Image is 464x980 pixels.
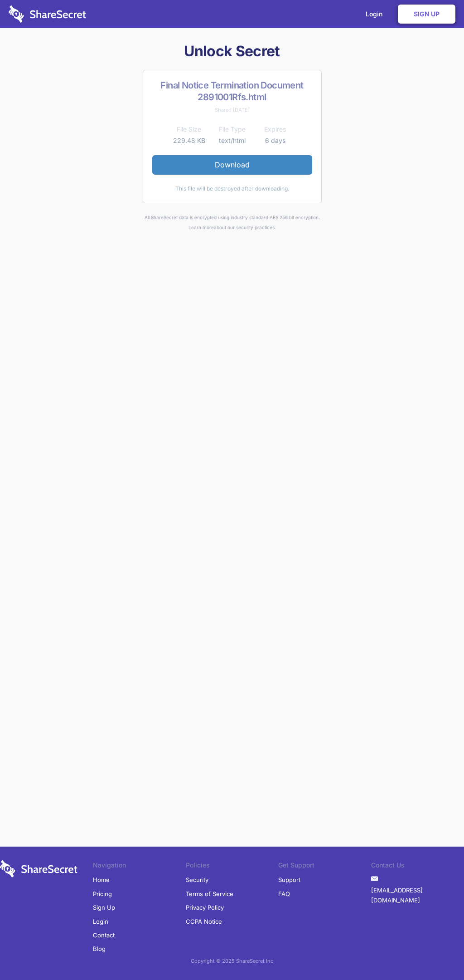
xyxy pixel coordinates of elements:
[93,915,108,928] a: Login
[93,860,186,873] li: Navigation
[188,225,214,230] a: Learn more
[278,873,300,887] a: Support
[186,873,208,887] a: Security
[211,135,254,146] td: text/html
[93,887,112,901] a: Pricing
[278,860,371,873] li: Get Support
[186,887,233,901] a: Terms of Service
[398,5,455,24] a: Sign Up
[254,124,297,135] th: Expires
[93,873,110,887] a: Home
[168,135,211,146] td: 229.48 KB
[152,155,312,174] a: Download
[254,135,297,146] td: 6 days
[371,860,464,873] li: Contact Us
[152,105,312,115] div: Shared [DATE]
[211,124,254,135] th: File Type
[93,942,106,955] a: Blog
[278,887,290,901] a: FAQ
[93,928,115,942] a: Contact
[152,184,312,194] div: This file will be destroyed after downloading.
[186,860,279,873] li: Policies
[186,901,224,914] a: Privacy Policy
[186,915,222,928] a: CCPA Notice
[93,901,115,914] a: Sign Up
[168,124,211,135] th: File Size
[9,5,86,23] img: logo-wordmark-white-trans-d4663122ce5f474addd5e946df7df03e33cb6a1c49d2221995e7729f52c070b2.svg
[371,883,464,907] a: [EMAIL_ADDRESS][DOMAIN_NAME]
[152,79,312,103] h2: Final Notice Termination Document 2891001Rfs.html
